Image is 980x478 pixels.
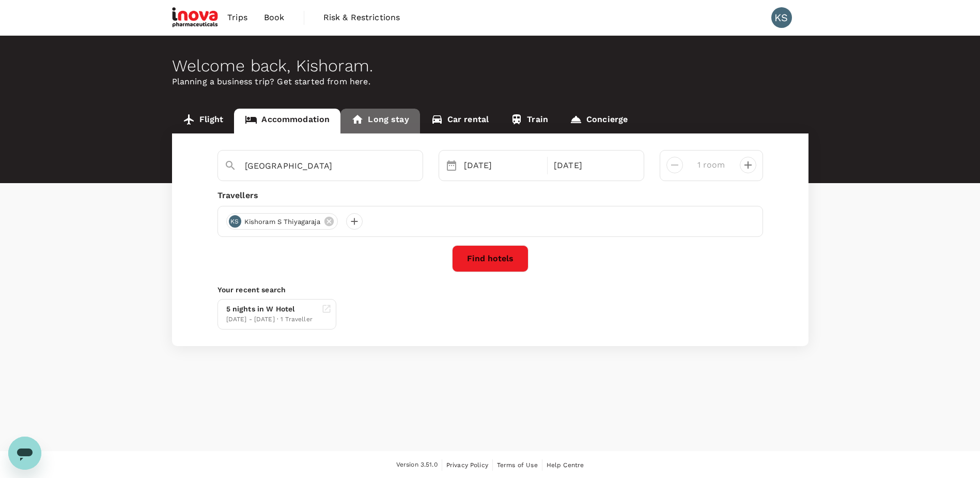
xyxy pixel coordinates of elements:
button: Open [415,165,417,167]
input: Add rooms [691,157,732,173]
div: KS [771,7,792,28]
div: [DATE] [550,155,635,176]
button: decrease [740,157,756,173]
a: Terms of Use [497,459,538,471]
input: Search cities, hotels, work locations [245,158,387,174]
div: Travellers [217,189,763,202]
span: Privacy Policy [446,461,488,469]
span: Help Centre [547,461,584,469]
span: Version 3.51.0 [396,460,438,470]
div: KSKishoram S Thiyagaraja [226,213,338,230]
div: 5 nights in W Hotel [226,304,313,315]
a: Long stay [340,109,419,133]
div: [DATE] [460,155,546,176]
p: Planning a business trip? Get started from here. [172,76,808,88]
a: Privacy Policy [446,459,488,471]
a: Flight [172,109,235,133]
span: Book [264,11,285,24]
span: Kishoram S Thiyagaraja [238,217,326,227]
span: Trips [227,11,247,24]
div: KS [229,215,241,228]
a: Train [500,109,559,133]
a: Accommodation [234,109,340,133]
a: Car rental [420,109,500,133]
a: Concierge [559,109,639,133]
span: Risk & Restrictions [323,11,400,24]
div: [DATE] - [DATE] · 1 Traveller [226,315,313,325]
span: Terms of Use [497,461,538,469]
button: Find hotels [452,245,528,272]
img: iNova Pharmaceuticals [172,6,220,29]
iframe: Button to launch messaging window [8,437,41,470]
div: Welcome back , Kishoram . [172,56,808,76]
a: Help Centre [547,459,584,471]
p: Your recent search [217,285,763,295]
